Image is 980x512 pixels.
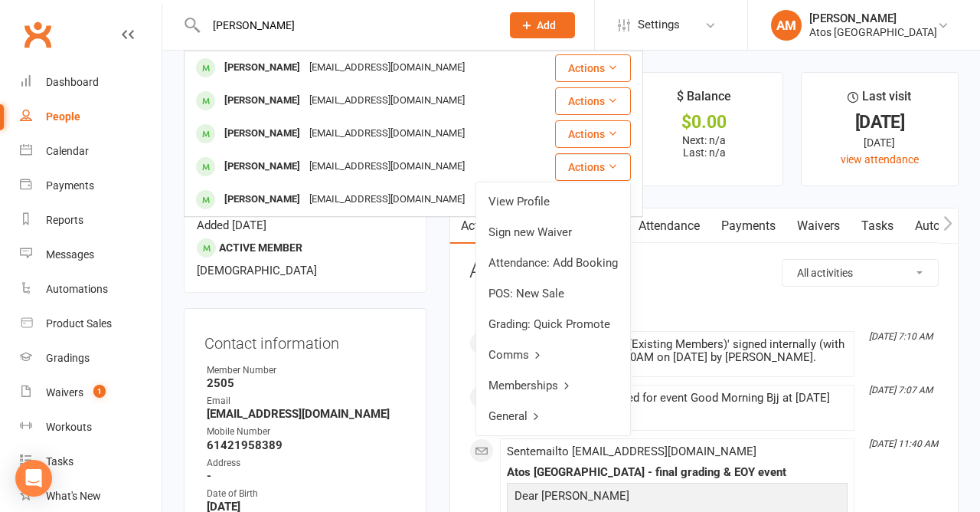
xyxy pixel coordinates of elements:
a: Waivers 1 [20,376,162,410]
h3: Contact information [204,329,406,352]
div: What's New [46,490,101,502]
div: Member Number [207,363,406,378]
div: Waiver 'Waiver Release (Existing Members)' signed internally (with [PERSON_NAME]) at 7:10AM on [D... [507,338,848,364]
input: Search... [201,15,490,36]
div: $0.00 [640,114,769,130]
div: [PERSON_NAME] [220,156,305,178]
div: Reports [46,214,83,226]
div: AM [771,10,802,41]
a: Messages [20,238,162,272]
div: Product Sales [46,317,112,330]
a: Payments [20,169,162,203]
button: Actions [555,54,631,82]
div: Mobile Number [207,425,406,439]
a: Payments [710,208,786,244]
div: Date of Birth [207,487,406,501]
div: [EMAIL_ADDRESS][DOMAIN_NAME] [305,90,469,112]
a: View Profile [476,186,630,217]
div: People [46,110,80,123]
button: Actions [555,120,631,148]
p: Next: n/a Last: n/a [640,134,769,159]
a: Sign new Waiver [476,217,630,248]
div: [PERSON_NAME] [220,90,305,112]
div: [PERSON_NAME] [220,57,305,79]
i: [DATE] 7:10 AM [869,331,933,342]
div: Automations [46,283,108,295]
div: Atos [GEOGRAPHIC_DATA] - final grading & EOY event [507,466,848,479]
div: Messages [46,248,94,261]
strong: 61421958389 [207,438,406,452]
div: [EMAIL_ADDRESS][DOMAIN_NAME] [305,156,469,178]
button: Add [510,12,575,38]
a: Product Sales [20,307,162,341]
span: Sent email to [EMAIL_ADDRESS][DOMAIN_NAME] [507,445,756,458]
div: Tasks [46,455,73,468]
a: Waivers [786,208,851,244]
a: Automations [20,272,162,307]
button: Actions [555,153,631,181]
a: People [20,100,162,134]
div: Calendar [46,145,89,157]
a: Tasks [851,208,904,244]
span: Active member [219,241,302,254]
a: POS: New Sale [476,278,630,309]
span: Settings [638,8,680,42]
a: view attendance [841,153,919,166]
li: This Month [469,307,939,331]
div: Booking marked Attended for event Good Morning Bjj at [DATE] 6:00AM [507,392,848,418]
div: Workouts [46,421,92,433]
div: Dashboard [46,76,99,88]
a: Calendar [20,134,162,169]
div: Last visit [848,87,911,114]
h3: Activity [469,259,939,283]
span: [DEMOGRAPHIC_DATA] [197,264,317,277]
div: [DATE] [815,134,944,151]
a: Reports [20,203,162,238]
a: Clubworx [18,15,57,54]
button: Actions [555,87,631,115]
div: $ Balance [677,87,731,114]
strong: [EMAIL_ADDRESS][DOMAIN_NAME] [207,407,406,421]
span: Add [537,19,556,31]
div: Payments [46,179,94,192]
a: Dashboard [20,65,162,100]
a: Grading: Quick Promote [476,309,630,340]
div: [DATE] [815,114,944,130]
a: Gradings [20,341,162,376]
p: Dear [PERSON_NAME] [511,487,844,509]
strong: - [207,469,406,483]
div: Address [207,456,406,471]
i: [DATE] 11:40 AM [869,438,938,449]
a: Memberships [476,370,630,401]
div: [PERSON_NAME] [809,11,937,25]
strong: 2505 [207,376,406,390]
a: Comms [476,340,630,370]
div: [EMAIL_ADDRESS][DOMAIN_NAME] [305,123,469,145]
a: Attendance: Add Booking [476,248,630,278]
div: Email [207,394,406,409]
a: Workouts [20,410,162,445]
time: Added [DATE] [197,218,266,232]
div: Waivers [46,386,83,399]
span: 1 [93,385,106,398]
div: Gradings [46,352,90,364]
div: Open Intercom Messenger [15,460,52,497]
div: [EMAIL_ADDRESS][DOMAIN_NAME] [305,57,469,79]
div: Atos [GEOGRAPHIC_DATA] [809,25,937,39]
i: [DATE] 7:07 AM [869,385,933,395]
a: Tasks [20,445,162,479]
a: General [476,401,630,432]
div: [PERSON_NAME] [220,123,305,145]
div: [EMAIL_ADDRESS][DOMAIN_NAME] [305,189,469,211]
div: [PERSON_NAME] [220,189,305,211]
a: Attendance [628,208,710,244]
